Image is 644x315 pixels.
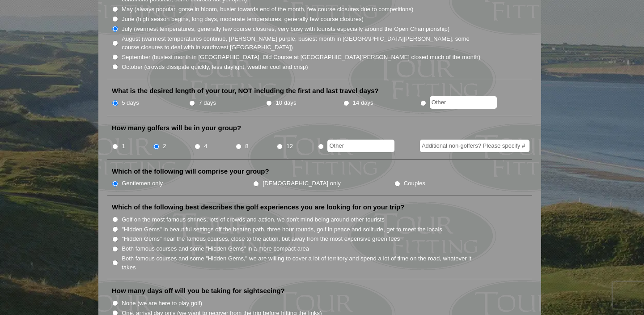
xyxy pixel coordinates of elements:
[112,203,404,212] label: Which of the following best describes the golf experiences you are looking for on your trip?
[122,5,413,14] label: May (always popular, gorse in bloom, busier towards end of the month, few course closures due to ...
[122,34,481,52] label: August (warmest temperatures continue, [PERSON_NAME] purple, busiest month in [GEOGRAPHIC_DATA][P...
[122,25,449,34] label: July (warmest temperatures, generally few course closures, very busy with tourists especially aro...
[122,15,364,24] label: June (high season begins, long days, moderate temperatures, generally few course closures)
[112,123,241,132] label: How many golfers will be in your group?
[112,86,379,95] label: What is the desired length of your tour, NOT including the first and last travel days?
[286,142,293,151] label: 12
[122,299,202,308] label: None (we are here to play golf)
[353,98,373,107] label: 14 days
[245,142,248,151] label: 8
[122,53,480,62] label: September (busiest month in [GEOGRAPHIC_DATA], Old Course at [GEOGRAPHIC_DATA][PERSON_NAME] close...
[430,96,497,109] input: Other
[122,179,163,188] label: Gentlemen only
[327,140,394,152] input: Other
[276,98,297,107] label: 10 days
[122,142,125,151] label: 1
[420,140,530,152] input: Additional non-golfers? Please specify #
[122,225,442,234] label: "Hidden Gems" in beautiful settings off the beaten path, three hour rounds, golf in peace and sol...
[122,244,309,253] label: Both famous courses and some "Hidden Gems" in a more compact area
[122,63,308,72] label: October (crowds dissipate quickly, less daylight, weather cool and crisp)
[122,234,400,243] label: "Hidden Gems" near the famous courses, close to the action, but away from the most expensive gree...
[122,98,139,107] label: 5 days
[199,98,216,107] label: 7 days
[112,286,285,295] label: How many days off will you be taking for sightseeing?
[204,142,207,151] label: 4
[112,167,269,176] label: Which of the following will comprise your group?
[404,179,425,188] label: Couples
[163,142,166,151] label: 2
[122,254,481,272] label: Both famous courses and some "Hidden Gems," we are willing to cover a lot of territory and spend ...
[122,215,385,224] label: Golf on the most famous shrines, lots of crowds and action, we don't mind being around other tour...
[263,179,341,188] label: [DEMOGRAPHIC_DATA] only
